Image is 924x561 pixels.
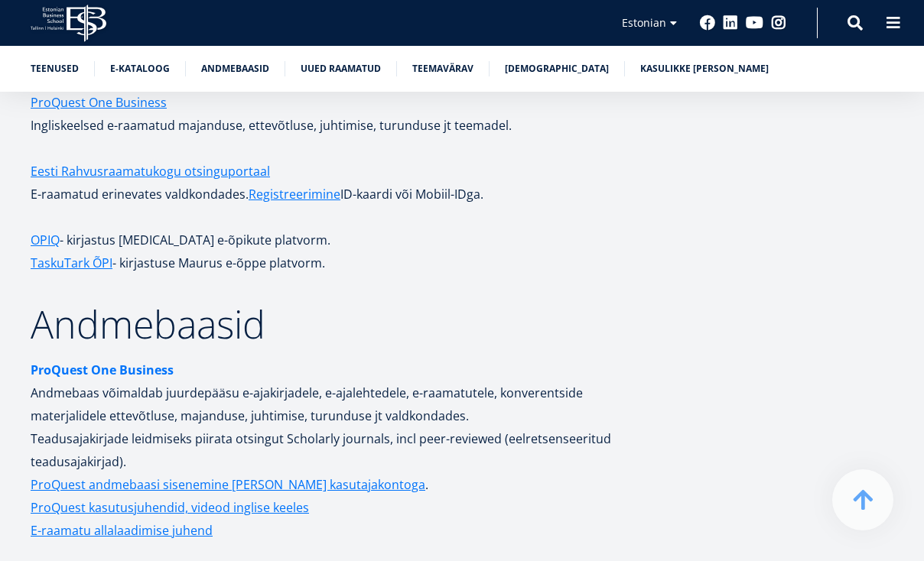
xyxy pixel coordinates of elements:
[31,358,641,473] p: Andmebaas võimaldab juurdepääsu e-ajakirjadele, e-ajalehtedele, e-raamatutele, konverentside mate...
[31,473,641,496] p: .
[771,15,786,31] a: Instagram
[31,251,112,274] a: TaskuTark ÕPI
[31,496,309,519] a: ProQuest kasutusjuhendid, videod inglise keeles
[31,305,641,343] h2: Andmebaasid
[640,61,769,76] a: Kasulikke [PERSON_NAME]
[301,61,381,76] a: Uued raamatud
[505,61,609,76] a: [DEMOGRAPHIC_DATA]
[31,229,60,251] a: OPIQ
[723,15,738,31] a: Linkedin
[31,114,641,137] p: Ingliskeelsed e-raamatud majanduse, ettevõtluse, juhtimise, turunduse jt teemadel.
[31,519,213,542] a: E-raamatu allalaadimise juhend
[110,61,170,76] a: E-kataloog
[31,362,174,378] strong: ProQuest One Business
[31,160,270,183] a: Eesti Rahvusraamatukogu otsinguportaal
[412,61,473,76] a: Teemavärav
[746,15,763,31] a: Youtube
[31,61,79,76] a: Teenused
[31,229,641,251] p: - kirjastus [MEDICAL_DATA] e-õpikute platvorm.
[31,473,425,496] a: ProQuest andmebaasi sisenemine [PERSON_NAME] kasutajakontoga
[700,15,715,31] a: Facebook
[201,61,269,76] a: Andmebaasid
[31,251,641,274] p: - kirjastuse Maurus e-õppe platvorm.
[31,358,174,381] a: ProQuest One Business
[249,183,340,206] a: Registreerimine
[31,160,641,206] p: E-raamatud erinevates valdkondades. ID-kaardi või Mobiil-IDga.
[31,91,167,114] a: ProQuest One Business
